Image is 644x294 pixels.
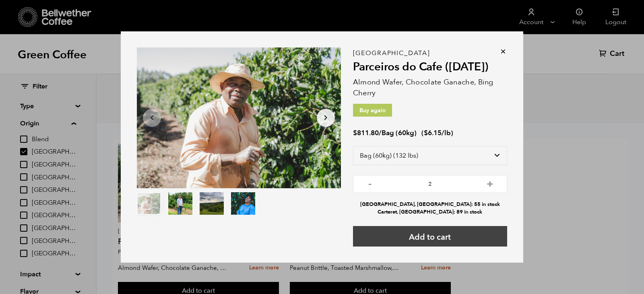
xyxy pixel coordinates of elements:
[379,128,382,138] span: /
[353,77,507,99] p: Almond Wafer, Chocolate Ganache, Bing Cherry
[485,179,495,187] button: +
[353,201,507,208] li: [GEOGRAPHIC_DATA], [GEOGRAPHIC_DATA]: 55 in stock
[424,128,428,138] span: $
[424,128,442,138] bdi: 6.15
[353,128,357,138] span: $
[353,60,507,74] h2: Parceiros do Cafe ([DATE])
[382,128,417,138] span: Bag (60kg)
[353,208,507,216] li: Carteret, [GEOGRAPHIC_DATA]: 89 in stock
[442,128,451,138] span: /lb
[365,179,375,187] button: -
[353,128,379,138] bdi: 811.80
[421,128,453,138] span: ( )
[353,226,507,247] button: Add to cart
[353,104,392,117] p: Buy again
